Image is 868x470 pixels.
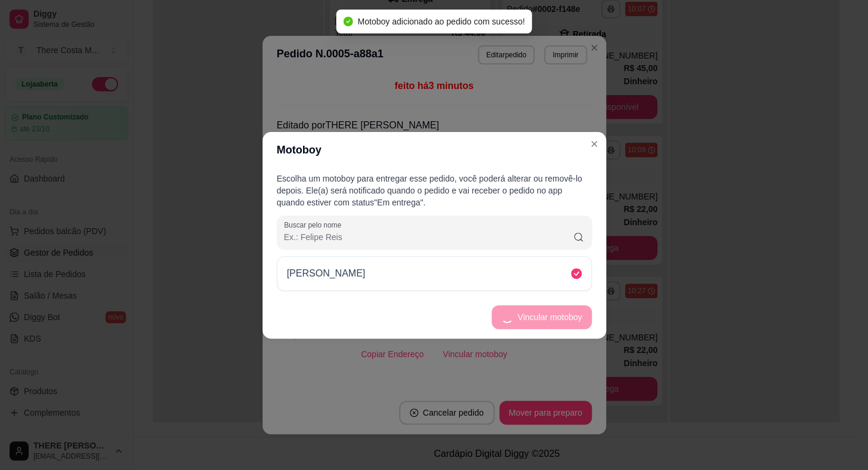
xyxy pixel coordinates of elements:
[585,134,604,153] button: Close
[357,17,524,26] span: Motoboy adicionado ao pedido com sucesso!
[262,132,606,168] header: Motoboy
[284,220,345,230] label: Buscar pelo nome
[343,17,353,26] span: check-circle
[284,231,573,243] input: Buscar pelo nome
[287,266,366,281] p: [PERSON_NAME]
[277,173,592,208] p: Escolha um motoboy para entregar esse pedido, você poderá alterar ou removê-lo depois. Ele(a) ser...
